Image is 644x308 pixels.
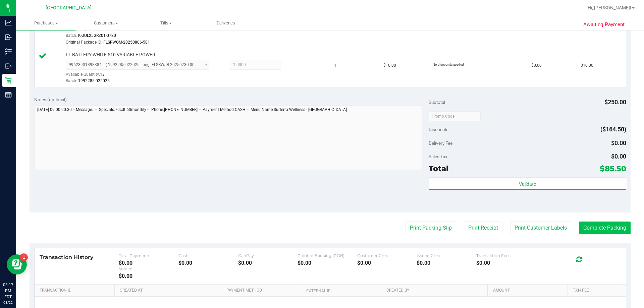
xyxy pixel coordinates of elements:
div: Cash [178,253,238,258]
span: 1992285-022025 [78,78,110,83]
div: $0.00 [357,260,417,266]
button: Validate [429,178,626,190]
button: Complete Packing [579,222,631,234]
span: K-JUL25GRZ01-0730 [78,33,116,38]
a: Tills [136,16,196,30]
span: Delivery Fee [429,140,452,146]
span: $0.00 [611,153,626,160]
span: Awaiting Payment [583,21,625,28]
iframe: Resource center [7,254,27,274]
a: Txn Fee [573,288,618,293]
span: Sales Tax [429,154,447,159]
span: Discounts [429,123,448,135]
span: $0.00 [611,139,626,146]
span: 1 [334,62,336,69]
span: [GEOGRAPHIC_DATA] [46,5,92,11]
div: Customer Credit [357,253,417,258]
inline-svg: Retail [5,77,12,84]
a: Created At [120,288,218,293]
div: Voided [119,266,178,271]
inline-svg: Inbound [5,34,12,41]
inline-svg: Outbound [5,63,12,69]
p: 08/22 [3,300,13,305]
span: Hi, [PERSON_NAME]! [588,5,631,10]
span: $85.50 [600,164,626,173]
span: Validate [519,181,536,187]
div: Transaction Fees [476,253,536,258]
inline-svg: Reports [5,91,12,98]
inline-svg: Analytics [5,19,12,26]
span: Customers [76,20,136,26]
span: Original Package ID: [66,40,102,45]
input: Promo Code [429,111,481,121]
button: Print Packing Slip [406,222,456,234]
div: $0.00 [238,260,298,266]
a: Customers [76,16,136,30]
span: $10.00 [581,62,593,69]
button: Print Customer Labels [510,222,571,234]
span: ($164.50) [600,126,626,133]
div: Total Payments [119,253,178,258]
a: Purchases [16,16,76,30]
a: Deliveries [196,16,256,30]
div: $0.00 [119,260,178,266]
span: Tills [136,20,196,26]
span: FT BATTERY WHITE 510 VARIABLE POWER [66,52,155,58]
span: $10.00 [383,62,396,69]
a: Created By [386,288,485,293]
a: Amount [493,288,565,293]
a: Payment Method [226,288,299,293]
th: External ID [301,285,381,297]
div: $0.00 [178,260,238,266]
span: Total [429,164,448,173]
span: Notes (optional) [34,97,67,102]
div: Point of Banking (POB) [298,253,357,258]
iframe: Resource center unread badge [20,253,28,261]
div: Available Quantity: [66,24,217,38]
div: Issued Credit [417,253,476,258]
span: $0.00 [531,62,542,69]
p: 03:17 PM EDT [3,282,13,300]
div: $0.00 [298,260,357,266]
span: Subtotal [429,100,445,105]
div: $0.00 [417,260,476,266]
div: CanPay [238,253,298,258]
span: No discounts applied [433,63,464,66]
a: Transaction ID [40,288,112,293]
div: $0.00 [119,273,178,279]
span: Purchases [16,20,76,26]
span: $250.00 [604,99,626,106]
button: Print Receipt [464,222,502,234]
span: Batch: [66,33,77,38]
span: Deliveries [208,20,244,26]
span: Batch: [66,78,77,83]
div: Available Quantity: [66,70,217,83]
div: $0.00 [476,260,536,266]
span: 13 [100,72,105,77]
span: FLSRWGM-20250806-581 [103,40,150,45]
inline-svg: Inventory [5,48,12,55]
